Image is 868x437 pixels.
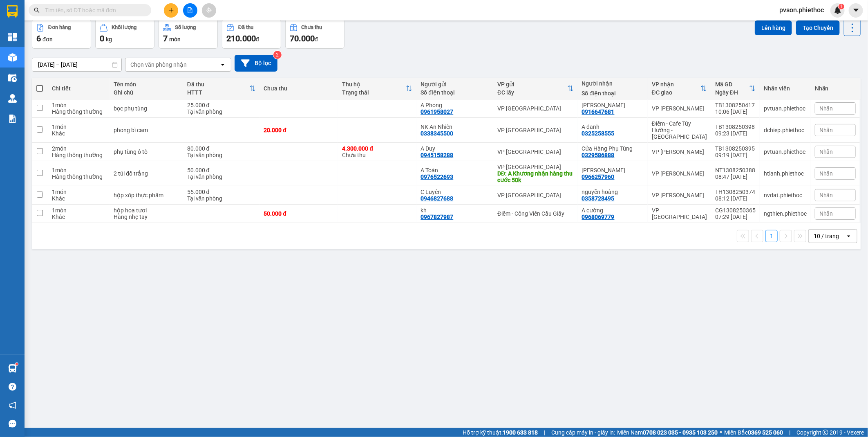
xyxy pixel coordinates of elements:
[582,214,615,220] div: 0968069779
[834,7,841,14] img: icon-new-feature
[764,105,807,112] div: pvtuan.phiethoc
[52,207,106,214] div: 1 món
[421,130,453,137] div: 0338345500
[421,173,453,180] div: 0976522693
[497,149,574,155] div: VP [GEOGRAPHIC_DATA]
[187,108,256,115] div: Tại văn phòng
[815,85,856,92] div: Nhãn
[652,105,707,112] div: VP [PERSON_NAME]
[187,173,256,180] div: Tại văn phòng
[43,36,53,43] span: đơn
[169,36,181,43] span: món
[720,431,722,434] span: ⚪️
[264,210,334,217] div: 50.000 đ
[273,51,282,59] sup: 2
[715,102,756,108] div: TB1308250417
[497,164,574,170] div: VP [GEOGRAPHIC_DATA]
[7,5,18,18] img: logo-vxr
[796,20,840,35] button: Tạo Chuyến
[497,127,574,133] div: VP [GEOGRAPHIC_DATA]
[551,428,615,437] span: Cung cấp máy in - giấy in:
[421,81,489,88] div: Người gửi
[421,207,489,214] div: kh
[8,115,17,123] img: solution-icon
[421,214,453,220] div: 0967827987
[764,149,807,155] div: pvtuan.phiethoc
[764,192,807,198] div: nvdat.phiethoc
[238,25,253,30] div: Đã thu
[34,7,40,13] span: search
[764,85,807,92] div: Nhân viên
[497,105,574,112] div: VP [GEOGRAPHIC_DATA]
[36,34,41,43] span: 6
[16,363,18,365] sup: 1
[421,152,453,158] div: 0945158288
[503,429,538,436] strong: 1900 633 818
[183,78,260,99] th: Toggle SortBy
[95,19,154,49] button: Khối lượng0kg
[114,89,179,96] div: Ghi chú
[715,130,756,137] div: 09:23 [DATE]
[715,167,756,173] div: NT1308250388
[48,25,71,30] div: Đơn hàng
[582,173,615,180] div: 0966257960
[114,207,179,214] div: hộp hoa tươi
[715,207,756,214] div: CG1308250365
[715,108,756,115] div: 10:06 [DATE]
[617,428,718,437] span: Miền Nam
[652,207,707,220] div: VP [GEOGRAPHIC_DATA]
[159,19,218,49] button: Số lượng7món
[52,173,106,180] div: Hàng thông thường
[715,145,756,152] div: TB1308250395
[715,214,756,220] div: 07:29 [DATE]
[32,58,121,71] input: Select a date range.
[52,85,106,92] div: Chi tiết
[823,430,828,435] span: copyright
[724,428,783,437] span: Miền Bắc
[819,192,833,198] span: Nhãn
[114,170,179,177] div: 2 túi đồ trắng
[755,20,792,35] button: Lên hàng
[421,108,453,115] div: 0961958027
[764,170,807,177] div: htlanh.phiethoc
[839,4,844,9] sup: 1
[114,127,179,133] div: phong bì cam
[342,145,412,152] div: 4.300.000 đ
[715,195,756,202] div: 08:12 [DATE]
[582,189,644,195] div: nguyễn hoàng
[715,152,756,158] div: 09:19 [DATE]
[222,19,281,49] button: Đã thu210.000đ
[164,3,178,18] button: plus
[52,145,106,152] div: 2 món
[463,428,538,437] span: Hỗ trợ kỹ thuật:
[715,124,756,130] div: TB1308250398
[8,94,17,103] img: warehouse-icon
[421,102,489,108] div: A Phong
[52,167,106,173] div: 1 món
[852,7,860,14] span: caret-down
[544,428,545,437] span: |
[264,85,334,92] div: Chưa thu
[715,89,749,96] div: Ngày ĐH
[765,230,778,242] button: 1
[819,105,833,112] span: Nhãn
[9,401,16,409] span: notification
[652,149,707,155] div: VP [PERSON_NAME]
[114,192,179,198] div: hộp xốp thực phẩm
[187,195,256,202] div: Tại văn phòng
[819,170,833,177] span: Nhãn
[52,130,106,137] div: Khác
[849,3,863,18] button: caret-down
[45,6,141,15] input: Tìm tên, số ĐT hoặc mã đơn
[819,210,833,217] span: Nhãn
[290,34,315,43] span: 70.000
[715,81,749,88] div: Mã GD
[582,152,615,158] div: 0329586888
[202,3,216,18] button: aim
[106,36,112,43] span: kg
[302,25,322,30] div: Chưa thu
[582,130,615,137] div: 0325258555
[582,195,615,202] div: 0358728495
[421,89,489,96] div: Số điện thoại
[342,89,406,96] div: Trạng thái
